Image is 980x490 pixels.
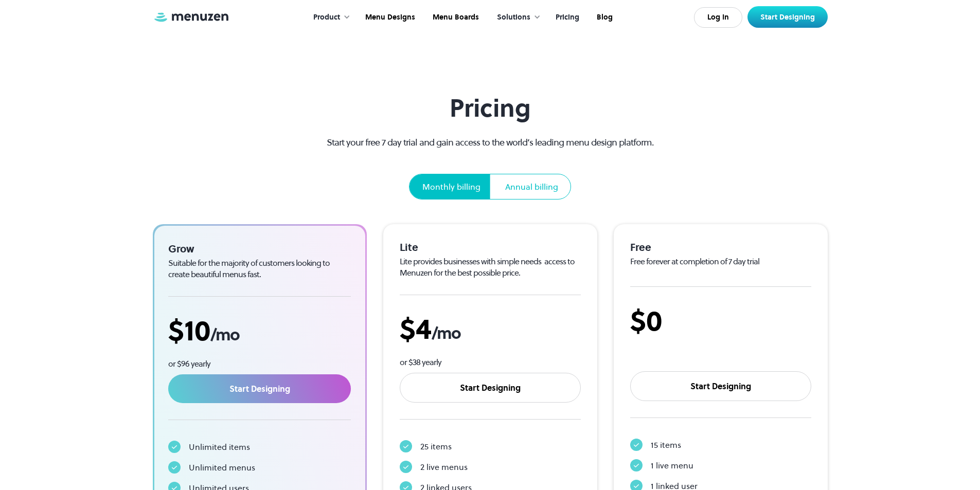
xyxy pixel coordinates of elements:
div: Solutions [487,2,546,33]
p: Start your free 7 day trial and gain access to the world’s leading menu design platform. [308,135,672,149]
a: Menu Designs [355,2,423,33]
span: 10 [184,311,210,350]
div: Grow [168,242,351,256]
div: Product [313,12,340,23]
a: Menu Boards [423,2,487,33]
div: or $38 yearly [400,357,581,368]
div: $0 [630,303,811,338]
div: 15 items [651,439,681,451]
div: Free [630,241,811,254]
h1: Pricing [308,94,672,123]
div: Unlimited menus [189,461,255,474]
div: Unlimited items [189,441,250,453]
a: Start Designing [747,6,828,28]
div: 2 live menus [420,461,468,473]
span: /mo [210,323,239,346]
a: Start Designing [400,373,581,403]
div: $ [168,313,351,348]
div: 1 live menu [651,459,693,471]
div: Free forever at completion of 7 day trial [630,256,811,267]
div: or $96 yearly [168,358,351,370]
a: Start Designing [630,371,811,401]
span: /mo [432,322,460,344]
div: Solutions [497,12,530,23]
div: Lite [400,241,581,254]
a: Log In [694,7,742,28]
div: $ [400,312,581,346]
div: 25 items [420,440,452,452]
div: Lite provides businesses with simple needs access to Menuzen for the best possible price. [400,256,581,278]
div: Monthly billing [422,180,480,193]
span: 4 [416,309,432,349]
div: Annual billing [505,180,558,193]
a: Start Designing [168,374,351,403]
div: Product [303,2,355,33]
a: Blog [587,2,620,33]
div: Suitable for the majority of customers looking to create beautiful menus fast. [168,258,351,280]
a: Pricing [546,2,587,33]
